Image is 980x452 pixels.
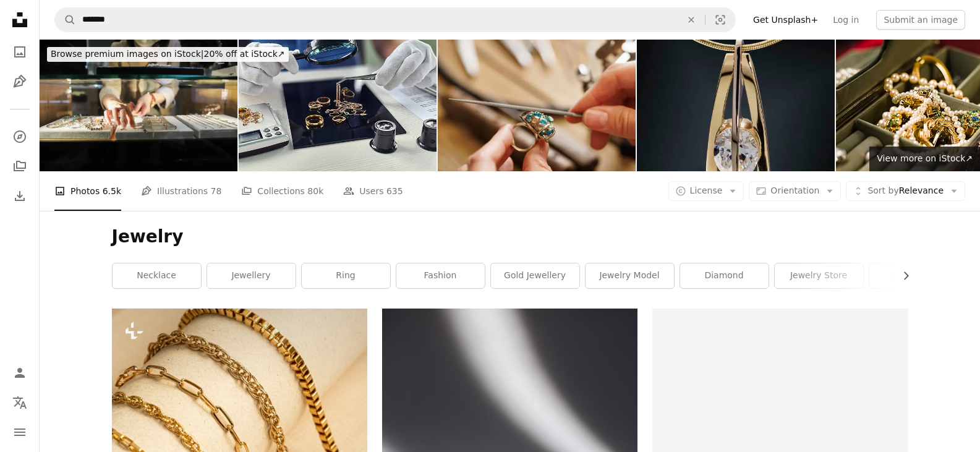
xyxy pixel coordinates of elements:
a: View more on iStock↗ [869,147,980,171]
button: Menu [7,420,32,445]
span: 635 [386,184,403,198]
img: The female clerk in the jewelry store took out the jewelry on the counter and prepared to introdu... [40,40,237,171]
a: Users 635 [343,171,403,211]
button: Orientation [749,181,841,201]
a: Log in / Sign up [7,360,32,385]
button: License [668,181,744,201]
span: License [690,185,723,195]
button: Language [7,390,32,415]
a: Collections 80k [241,171,323,211]
span: View more on iStock ↗ [877,153,973,163]
a: accessory [869,263,958,288]
a: Get Unsplash+ [746,10,825,30]
h1: Jewelry [112,226,908,248]
span: 78 [211,184,222,198]
button: Submit an image [876,10,965,30]
a: Illustrations 78 [141,171,221,211]
a: diamond [680,263,769,288]
a: Explore [7,124,32,149]
span: 20% off at iStock ↗ [51,49,285,59]
img: Golden necklace with gemstone isolated on black [637,40,835,171]
a: Browse premium images on iStock|20% off at iStock↗ [40,40,296,69]
a: jewelry model [586,263,674,288]
span: Relevance [867,185,944,197]
a: necklace [113,263,201,288]
span: 80k [307,184,323,198]
form: Find visuals sitewide [54,7,736,32]
a: gold jewellery [491,263,579,288]
img: Expert evaluates various gold jewelry pieces with magnifying glass and tweezers [239,40,437,171]
a: ring [302,263,390,288]
a: Photos [7,40,32,64]
a: Download History [7,184,32,208]
a: fashion [396,263,485,288]
a: Illustrations [7,69,32,94]
a: Collections [7,154,32,179]
a: jewelry store [775,263,863,288]
button: Clear [678,8,705,32]
img: Woman jeweler, produces hand made a ring, uses metal rasp. Jeweler craft workshop [438,40,636,171]
a: jewellery [207,263,296,288]
span: Sort by [867,185,898,195]
button: Search Unsplash [55,8,76,32]
button: Visual search [705,8,735,32]
span: Orientation [770,185,819,195]
span: Browse premium images on iStock | [51,49,203,59]
a: Log in [825,10,866,30]
button: scroll list to the right [895,263,908,288]
button: Sort byRelevance [846,181,965,201]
